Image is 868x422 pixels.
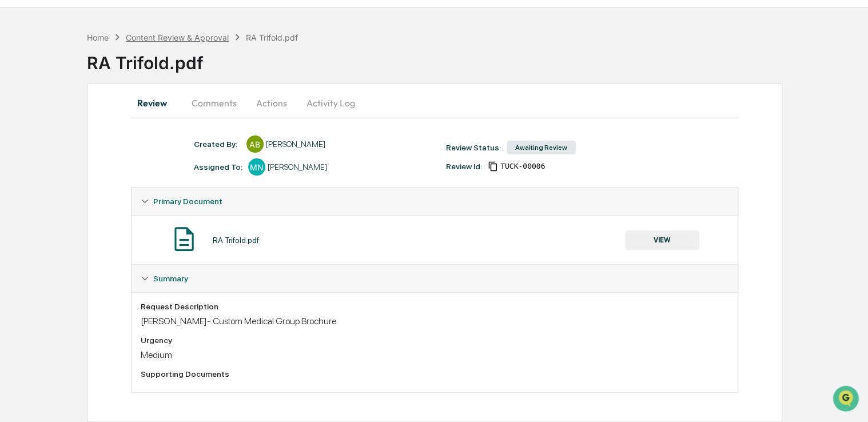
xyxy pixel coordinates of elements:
div: AB [246,136,264,153]
div: [PERSON_NAME] [268,162,327,172]
span: Pylon [114,194,138,202]
button: Comments [182,89,246,117]
div: Urgency [141,336,729,345]
button: Actions [246,89,297,117]
p: How can we help? [11,24,208,42]
div: 🖐️ [11,145,21,154]
button: VIEW [625,230,699,250]
img: 1746055101610-c473b297-6a78-478c-a979-82029cc54cd1 [11,87,32,108]
div: Supporting Documents [141,369,729,379]
div: We're available if you need us! [39,99,145,108]
div: RA Trifold.pdf [87,43,868,73]
span: Preclearance [23,144,74,156]
div: Review Id: [446,162,482,171]
div: Awaiting Review [507,141,576,154]
div: Content Review & Approval [126,33,229,42]
img: Document Icon [170,225,198,253]
button: Review [131,89,182,117]
div: Created By: ‎ ‎ [194,140,241,149]
div: 🗄️ [83,145,92,154]
div: RA Trifold.pdf [213,236,259,245]
div: secondary tabs example [131,89,739,117]
div: Summary [132,292,738,392]
span: 99bfaadc-1a1a-4f61-8a62-4dff437f3d18 [500,162,545,171]
div: Start new chat [39,87,188,99]
div: Review Status: [446,143,501,152]
div: [PERSON_NAME]- Custom Medical Group Brochure [141,316,729,327]
a: 🗄️Attestations [78,140,146,160]
iframe: Open customer support [831,384,862,415]
div: MN [248,158,265,176]
div: Assigned To: [194,162,242,172]
a: Powered byPylon [81,193,138,202]
span: Summary [153,274,188,283]
button: Activity Log [297,89,364,117]
div: Summary [132,265,738,292]
span: Attestations [94,144,142,156]
div: Request Description [141,302,729,311]
div: Home [87,33,109,42]
div: 🔎 [11,167,21,176]
div: Medium [141,349,729,360]
button: Start new chat [194,91,208,105]
div: Primary Document [132,188,738,215]
div: RA Trifold.pdf [246,33,298,42]
a: 🖐️Preclearance [7,140,78,160]
span: Data Lookup [23,166,72,177]
span: Primary Document [153,197,222,206]
a: 🔎Data Lookup [7,161,77,182]
div: Primary Document [132,215,738,264]
div: [PERSON_NAME] [266,140,325,149]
